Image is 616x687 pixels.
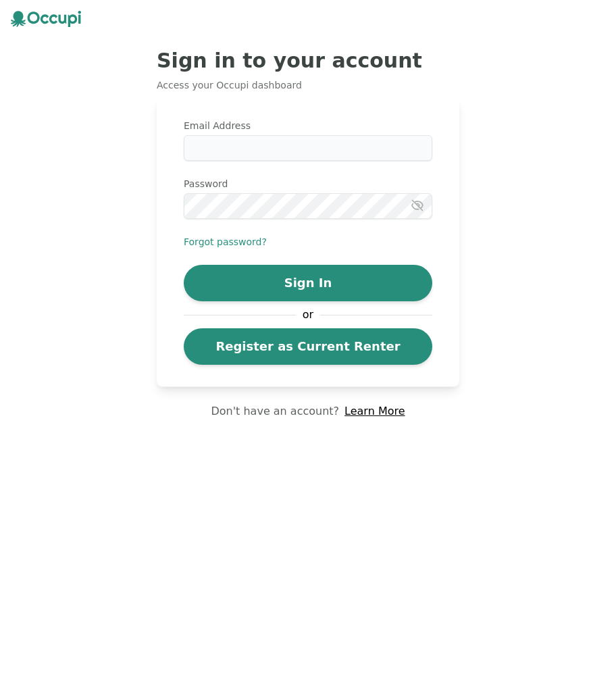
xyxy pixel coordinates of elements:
[157,49,459,73] h2: Sign in to your account
[157,78,459,92] p: Access your Occupi dashboard
[184,328,432,365] a: Register as Current Renter
[184,177,432,190] label: Password
[211,403,339,419] p: Don't have an account?
[184,265,432,301] button: Sign In
[344,403,405,419] a: Learn More
[184,235,267,249] button: Forgot password?
[184,119,432,132] label: Email Address
[296,307,320,323] span: or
